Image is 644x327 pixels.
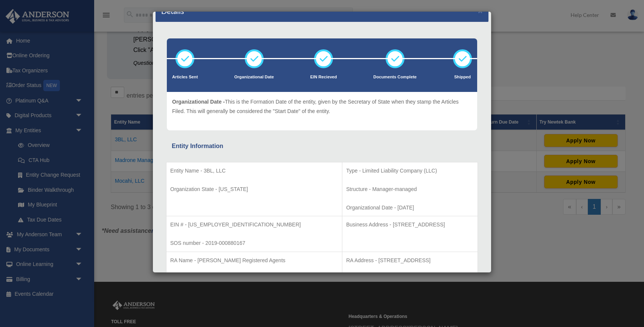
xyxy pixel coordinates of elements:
[234,73,274,81] p: Organizational Date
[170,256,338,265] p: RA Name - [PERSON_NAME] Registered Agents
[170,185,338,194] p: Organization State - [US_STATE]
[172,99,225,105] span: Organizational Date -
[172,97,472,116] p: This is the Formation Date of the entity, given by the Secretary of State when they stamp the Art...
[373,73,417,81] p: Documents Complete
[172,141,472,151] div: Entity Information
[346,203,474,212] p: Organizational Date - [DATE]
[453,73,472,81] p: Shipped
[170,220,338,229] p: EIN # - [US_EMPLOYER_IDENTIFICATION_NUMBER]
[310,73,337,81] p: EIN Recieved
[346,166,474,176] p: Type - Limited Liability Company (LLC)
[346,185,474,194] p: Structure - Manager-managed
[172,73,198,81] p: Articles Sent
[170,166,338,176] p: Entity Name - 3BL, LLC
[170,238,338,248] p: SOS number - 2019-000880167
[346,220,474,229] p: Business Address - [STREET_ADDRESS]
[346,256,474,265] p: RA Address - [STREET_ADDRESS]
[478,7,483,15] button: ×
